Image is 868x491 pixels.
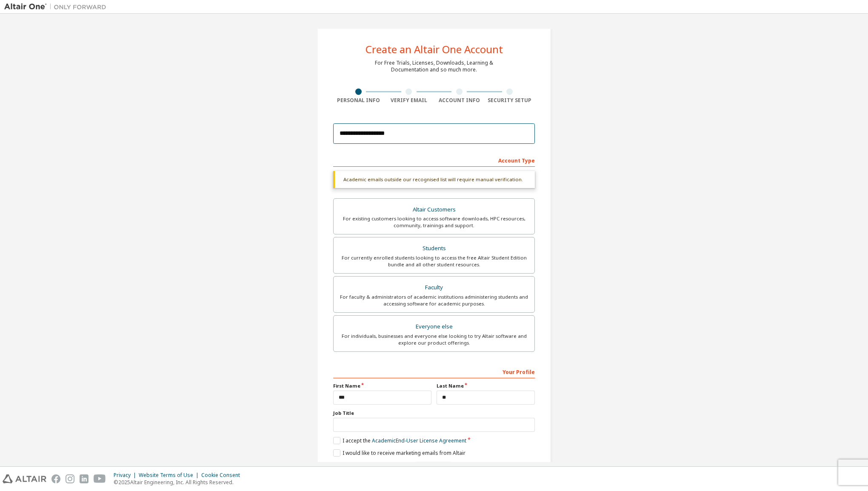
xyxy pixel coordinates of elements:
div: Read and acccept EULA to continue [333,462,535,474]
label: I accept the [333,437,466,444]
label: I would like to receive marketing emails from Altair [333,449,465,457]
p: © 2025 Altair Engineering, Inc. All Rights Reserved. [114,479,245,486]
div: Your Profile [333,365,535,378]
div: For Free Trials, Licenses, Downloads, Learning & Documentation and so much more. [375,60,493,73]
img: Altair One [4,3,111,11]
img: linkedin.svg [80,474,89,483]
div: Personal Info [333,97,384,104]
div: Altair Customers [339,204,529,216]
div: For faculty & administrators of academic institutions administering students and accessing softwa... [339,294,529,307]
div: Verify Email [384,97,434,104]
img: altair_logo.svg [3,474,46,483]
div: Faculty [339,282,529,294]
div: Security Setup [485,97,535,104]
div: Account Type [333,153,535,167]
div: Account Info [434,97,485,104]
div: For existing customers looking to access software downloads, HPC resources, community, trainings ... [339,215,529,229]
div: Students [339,243,529,254]
div: Academic emails outside our recognised list will require manual verification. [333,171,535,188]
div: Create an Altair One Account [365,44,503,54]
div: For individuals, businesses and everyone else looking to try Altair software and explore our prod... [339,333,529,346]
img: instagram.svg [66,474,74,483]
label: First Name [333,383,431,389]
div: Cookie Consent [201,472,245,479]
img: youtube.svg [94,474,106,483]
label: Last Name [437,383,535,389]
div: For currently enrolled students looking to access the free Altair Student Edition bundle and all ... [339,254,529,268]
div: Website Terms of Use [139,472,201,479]
img: facebook.svg [51,474,60,483]
label: Job Title [333,410,535,417]
a: Academic End-User License Agreement [372,437,466,444]
div: Everyone else [339,321,529,333]
div: Privacy [114,472,139,479]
